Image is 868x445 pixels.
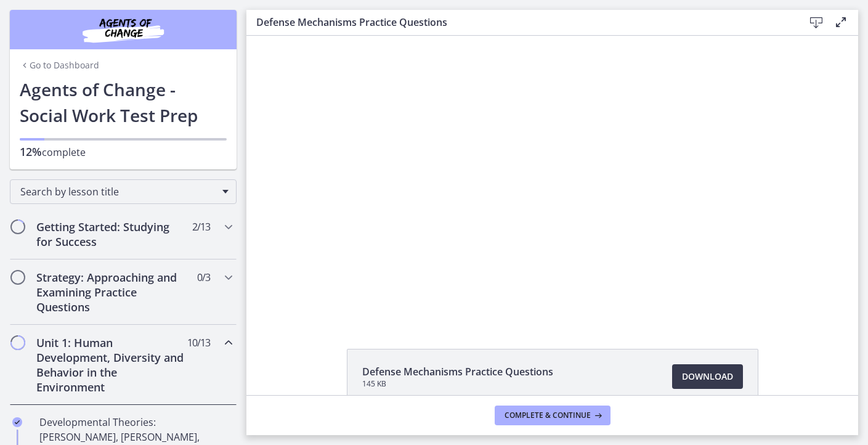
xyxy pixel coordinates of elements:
[36,219,187,249] h2: Getting Started: Studying for Success
[36,335,187,394] h2: Unit 1: Human Development, Diversity and Behavior in the Environment
[505,410,591,420] span: Complete & continue
[36,270,187,314] h2: Strategy: Approaching and Examining Practice Questions
[10,179,237,204] div: Search by lesson title
[20,185,216,198] span: Search by lesson title
[192,219,210,234] span: 2 / 13
[12,417,22,427] i: Completed
[495,406,610,425] button: Complete & continue
[49,15,197,44] img: Agents of Change Social Work Test Prep
[256,15,784,30] h3: Defense Mechanisms Practice Questions
[197,270,210,285] span: 0 / 3
[20,144,227,160] p: complete
[187,335,210,350] span: 10 / 13
[20,144,42,159] span: 12%
[362,364,553,379] span: Defense Mechanisms Practice Questions
[362,379,553,389] span: 145 KB
[20,59,99,71] a: Go to Dashboard
[672,364,743,389] a: Download
[682,369,733,384] span: Download
[20,76,227,128] h1: Agents of Change - Social Work Test Prep
[246,36,858,320] iframe: To enrich screen reader interactions, please activate Accessibility in Grammarly extension settings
